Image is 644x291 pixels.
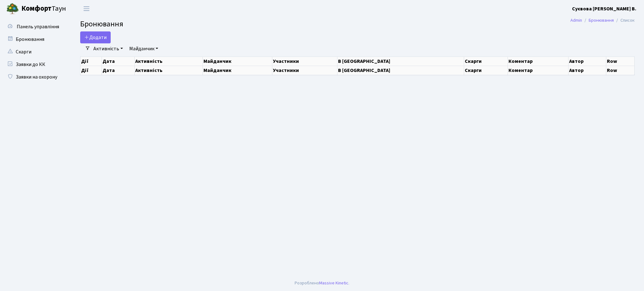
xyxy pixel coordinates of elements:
[337,57,464,66] th: В [GEOGRAPHIC_DATA]
[464,66,508,75] th: Скарги
[80,57,102,66] th: Дії
[134,57,203,66] th: Активність
[21,3,52,14] b: Комфорт
[572,5,636,12] b: Суєвова [PERSON_NAME] В.
[17,23,59,30] span: Панель управління
[102,66,135,75] th: Дата
[3,46,66,58] a: Скарги
[508,57,569,66] th: Коментар
[80,31,111,43] button: Додати
[134,66,203,75] th: Активність
[508,66,569,75] th: Коментар
[80,66,102,75] th: Дії
[614,17,635,24] li: Список
[3,33,66,46] a: Бронювання
[570,17,582,24] a: Admin
[606,66,635,75] th: Row
[203,57,272,66] th: Майданчик
[569,66,606,75] th: Автор
[569,57,606,66] th: Автор
[337,66,464,75] th: В [GEOGRAPHIC_DATA]
[606,57,635,66] th: Row
[21,3,66,14] span: Таун
[561,14,644,27] nav: breadcrumb
[3,58,66,71] a: Заявки до КК
[589,17,614,24] a: Бронювання
[464,57,508,66] th: Скарги
[79,3,94,14] button: Переключити навігацію
[3,20,66,33] a: Панель управління
[572,5,636,13] a: Суєвова [PERSON_NAME] В.
[80,19,123,30] span: Бронювання
[91,43,125,54] a: Активність
[272,57,337,66] th: Участники
[295,280,349,287] div: Розроблено .
[319,280,348,286] a: Massive Kinetic
[272,66,337,75] th: Участники
[6,3,19,15] img: logo.png
[3,71,66,83] a: Заявки на охорону
[127,43,161,54] a: Майданчик
[203,66,272,75] th: Майданчик
[102,57,135,66] th: Дата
